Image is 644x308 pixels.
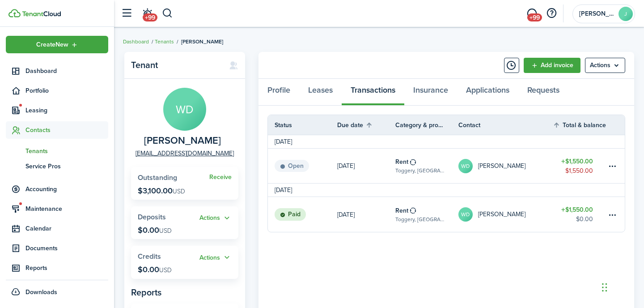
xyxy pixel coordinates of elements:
[268,120,337,130] th: Status
[25,184,108,194] span: Accounting
[138,226,172,235] p: $0.00
[337,161,355,171] p: [DATE]
[138,172,177,183] span: Outstanding
[395,120,458,130] th: Category & property
[22,11,61,17] img: TenantCloud
[25,287,57,297] span: Downloads
[173,187,185,196] span: USD
[527,13,542,21] span: +99
[138,212,166,222] span: Deposits
[561,157,593,166] table-amount-title: $1,550.00
[458,197,553,232] a: WD[PERSON_NAME]
[523,2,540,25] a: Messaging
[25,224,108,233] span: Calendar
[478,163,525,170] table-profile-info-text: [PERSON_NAME]
[458,149,553,183] a: WD[PERSON_NAME]
[181,38,223,46] span: [PERSON_NAME]
[199,213,232,223] button: Open menu
[524,58,580,73] a: Add invoice
[268,185,299,195] td: [DATE]
[25,86,108,95] span: Portfolio
[159,265,172,275] span: USD
[337,149,395,183] a: [DATE]
[544,6,559,21] button: Open resource center
[275,208,306,221] status: Paid
[268,137,299,146] td: [DATE]
[163,88,206,131] avatar-text: WD
[458,159,473,173] avatar-text: WD
[602,274,607,301] div: Drag
[404,79,457,106] a: Insurance
[144,135,221,146] span: William Deline
[159,226,172,235] span: USD
[518,79,568,106] a: Requests
[395,215,445,223] table-subtitle: Toggery, [GEOGRAPHIC_DATA]
[25,263,108,273] span: Reports
[199,252,232,263] button: Open menu
[299,79,342,106] a: Leases
[25,162,108,171] span: Service Pros
[275,160,309,172] status: Open
[258,79,299,106] a: Profile
[268,197,337,232] a: Paid
[599,265,644,308] iframe: Chat Widget
[6,36,108,53] button: Open menu
[553,149,606,183] a: $1,550.00$1,550.00
[36,42,68,48] span: Create New
[561,205,593,214] table-amount-title: $1,550.00
[504,58,519,73] button: Timeline
[6,259,108,277] a: Reports
[553,197,606,232] a: $1,550.00$0.00
[6,143,108,158] a: Tenants
[619,7,633,21] avatar-text: J
[553,120,606,130] th: Sort
[138,186,185,195] p: $3,100.00
[143,13,157,21] span: +99
[585,58,625,73] menu-btn: Actions
[395,167,445,175] table-subtitle: Toggery, [GEOGRAPHIC_DATA]
[131,286,238,299] panel-main-subtitle: Reports
[395,206,408,215] table-info-title: Rent
[565,166,593,175] table-amount-description: $1,550.00
[25,146,108,156] span: Tenants
[123,38,149,46] a: Dashboard
[209,174,232,181] a: Receive
[155,38,174,46] a: Tenants
[8,9,21,17] img: TenantCloud
[579,11,615,17] span: John
[131,60,220,70] panel-main-title: Tenant
[395,157,408,167] table-info-title: Rent
[25,66,108,76] span: Dashboard
[25,204,108,214] span: Maintenance
[6,158,108,174] a: Service Pros
[337,197,395,232] a: [DATE]
[138,265,172,274] p: $0.00
[585,58,625,73] button: Open menu
[199,252,232,263] button: Actions
[457,79,518,106] a: Applications
[136,149,234,158] a: [EMAIL_ADDRESS][DOMAIN_NAME]
[25,244,108,253] span: Documents
[337,210,355,219] p: [DATE]
[199,213,232,223] button: Actions
[6,62,108,80] a: Dashboard
[268,149,337,183] a: Open
[395,149,458,183] a: RentToggery, [GEOGRAPHIC_DATA]
[395,197,458,232] a: RentToggery, [GEOGRAPHIC_DATA]
[478,211,525,218] table-profile-info-text: [PERSON_NAME]
[25,125,108,135] span: Contacts
[458,207,473,222] avatar-text: WD
[576,214,593,224] table-amount-description: $0.00
[118,5,135,22] button: Open sidebar
[162,6,173,21] button: Search
[458,120,553,130] th: Contact
[139,2,156,25] a: Notifications
[337,120,395,130] th: Sort
[138,251,161,261] span: Credits
[25,106,108,115] span: Leasing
